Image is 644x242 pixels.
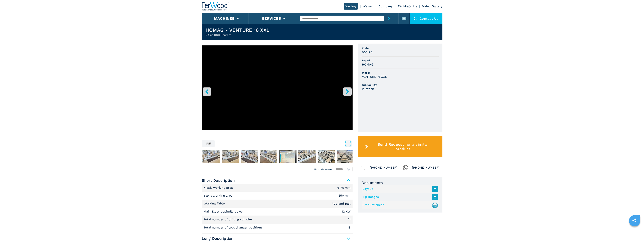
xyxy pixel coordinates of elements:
button: Go to Slide 4 [240,149,259,164]
button: Machines [214,16,235,21]
a: Zip Images [363,194,436,200]
p: Total number of drilling spindles [204,217,254,222]
span: Brand [362,59,439,62]
span: Short Description [202,177,353,184]
a: Video Gallery [422,5,442,8]
img: 0c95e9e92f109369efde3be7bd954686 [203,150,220,163]
p: Y axis working area [204,194,234,198]
span: 15 [208,142,211,145]
span: [PHONE_NUMBER] [370,165,398,170]
button: Go to Slide 6 [278,149,297,164]
span: Code [362,46,439,50]
a: Layout [363,186,436,192]
a: We buy [344,3,358,10]
a: We sell [363,5,374,8]
span: Availability [362,83,439,87]
em: Pod and Rail [332,202,351,205]
p: Total number of tool changer positions [204,225,264,230]
span: Model [362,71,439,75]
div: Contact us [410,13,442,24]
button: Send Request for a similar product [358,136,442,157]
img: 7e3096a6335cce83ccad02cf15564ad1 [298,150,316,163]
span: / [207,142,208,145]
p: Main Electrospindle power [204,210,245,214]
em: 18 [347,226,351,229]
img: 475e78364f9769076bfdd3411ab6c4cc [279,150,297,163]
img: 8abced2b0119a38827138ae18ba526aa [318,150,335,163]
span: Long Description [202,235,353,242]
button: Go to Slide 7 [298,149,316,164]
h2: 5 Axis CNC Routers [206,33,270,37]
img: 0942b97353fd05fcd87655c9f251c7b4 [260,150,277,163]
img: 44f6713ed349432fd6d3454e753653d1 [222,150,239,163]
a: Company [379,5,393,8]
a: Product sheet [363,202,436,208]
a: sharethis [630,216,639,225]
img: Ferwood [202,2,229,11]
div: Go to Slide 1 [202,45,353,136]
h3: in stock [362,87,374,91]
h1: HOMAG - VENTURE 16 XXL [206,27,270,33]
em: 1550 mm [337,194,351,197]
img: cb9eddab89938543d49625cc3bb78780 [241,150,258,163]
button: submit-button [384,13,394,24]
h3: 005196 [362,50,373,54]
button: left-button [203,87,211,96]
span: [PHONE_NUMBER] [412,165,440,170]
h3: VENTURE 16 XXL [362,75,387,79]
button: Go to Slide 3 [221,149,240,164]
p: Working Table [204,201,226,206]
nav: Thumbnail Navigation [202,149,353,164]
button: Services [262,16,281,21]
button: Go to Slide 9 [336,149,355,164]
button: Go to Slide 8 [317,149,336,164]
a: FW Magazine [397,5,417,8]
span: Send Request for a similar product [369,142,436,151]
iframe: HOMAG VENTURE 16 XXL_005196.mp4 [202,45,353,130]
div: Short Description [202,184,353,231]
iframe: Chat [628,225,641,239]
em: 12 KW [342,210,350,213]
button: right-button [343,87,352,96]
button: Go to Slide 2 [202,149,221,164]
span: Documents [362,180,439,185]
em: 6175 mm [337,186,351,189]
img: Contact us [414,17,418,20]
em: 21 [348,218,351,221]
em: Unit Measure [314,167,332,171]
img: Whatsapp [403,165,408,170]
span: 1 [206,142,207,145]
img: Phone [361,165,366,170]
button: Open Fullscreen [216,140,352,147]
button: Go to Slide 5 [259,149,278,164]
h3: HOMAG [362,62,374,67]
img: b55ddbd0a55c2a93002c4aa2d8a8345a [337,150,354,163]
p: X axis working area [204,186,234,190]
